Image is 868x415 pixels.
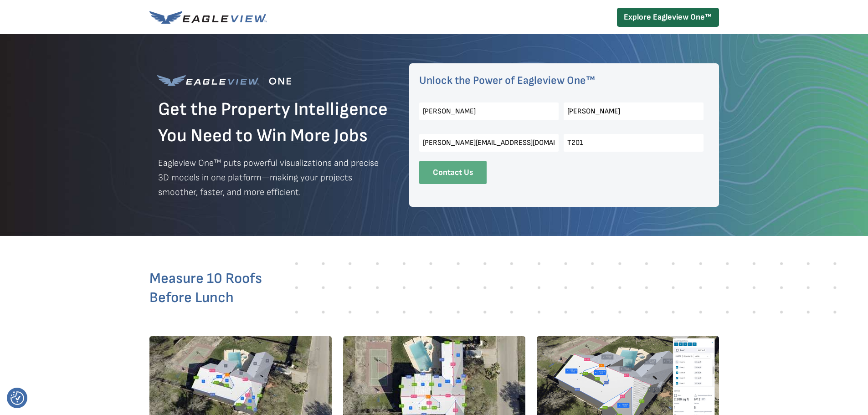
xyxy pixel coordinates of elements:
[419,134,559,152] input: Email*
[564,102,704,120] input: Last Name*
[419,102,559,120] input: First Name*
[624,12,712,22] strong: Explore Eagleview One™
[10,391,24,405] button: Consent Preferences
[149,270,262,307] span: Measure 10 Roofs Before Lunch
[158,158,379,198] span: Eagleview One™ puts powerful visualizations and precise 3D models in one platform—making your pro...
[617,8,719,27] a: Explore Eagleview One™
[564,134,704,152] input: Company Name*
[158,98,388,147] span: Get the Property Intelligence You Need to Win More Jobs
[419,161,487,184] input: Contact Us
[10,391,24,405] img: Revisit consent button
[419,74,595,87] span: Unlock the Power of Eagleview One™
